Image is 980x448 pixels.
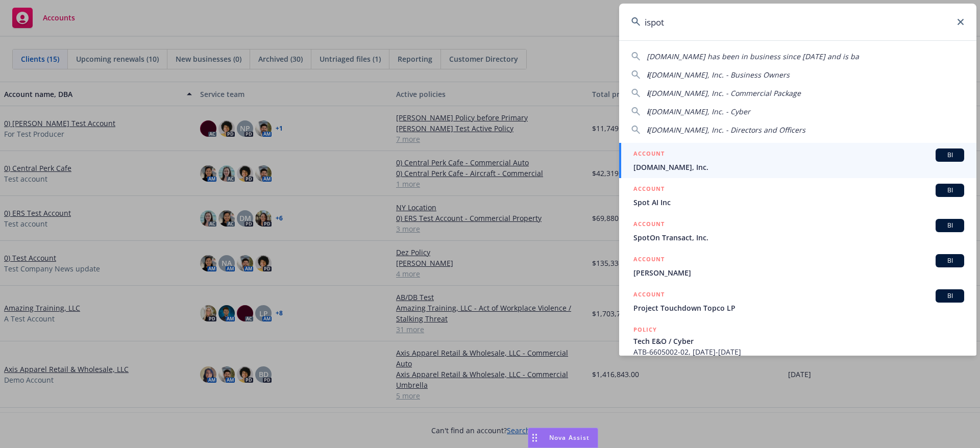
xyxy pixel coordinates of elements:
a: ACCOUNTBI[DOMAIN_NAME], Inc. [619,143,976,178]
span: BI [940,221,960,230]
a: ACCOUNTBI[PERSON_NAME] [619,248,976,284]
span: BI [940,151,960,160]
span: i [647,125,649,135]
span: [DOMAIN_NAME] has been in business since [DATE] and is ba [647,52,859,61]
div: Drag to move [528,428,541,447]
h5: ACCOUNT [633,289,665,302]
span: Project Touchdown Topco LP [633,303,964,313]
span: [PERSON_NAME] [633,267,964,278]
h5: ACCOUNT [633,148,665,161]
span: BI [940,256,960,265]
span: [DOMAIN_NAME], Inc. - Directors and Officers [649,125,805,135]
span: [DOMAIN_NAME], Inc. - Business Owners [649,70,790,80]
span: BI [940,186,960,195]
h5: ACCOUNT [633,254,665,266]
span: [DOMAIN_NAME], Inc. [633,162,964,172]
span: ATB-6605002-02, [DATE]-[DATE] [633,346,964,357]
a: POLICYTech E&O / CyberATB-6605002-02, [DATE]-[DATE] [619,319,976,363]
a: ACCOUNTBIProject Touchdown Topco LP [619,284,976,319]
span: SpotOn Transact, Inc. [633,232,964,243]
span: i [647,88,649,98]
span: i [647,70,649,80]
button: Nova Assist [528,428,598,448]
span: BI [940,291,960,301]
span: Spot AI Inc [633,197,964,208]
h5: POLICY [633,325,657,335]
a: ACCOUNTBISpotOn Transact, Inc. [619,213,976,248]
h5: ACCOUNT [633,219,665,231]
span: [DOMAIN_NAME], Inc. - Cyber [649,107,750,116]
span: Nova Assist [549,433,590,442]
a: ACCOUNTBISpot AI Inc [619,178,976,213]
span: [DOMAIN_NAME], Inc. - Commercial Package [649,88,801,98]
input: Search... [619,4,976,40]
h5: ACCOUNT [633,184,665,196]
span: Tech E&O / Cyber [633,336,964,346]
span: i [647,107,649,116]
